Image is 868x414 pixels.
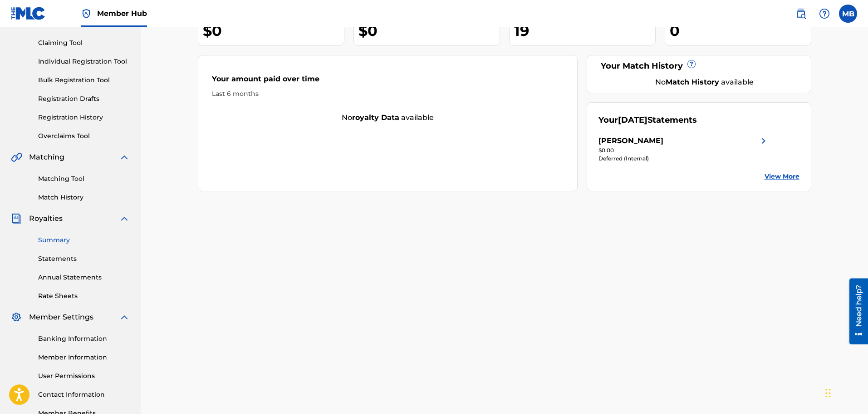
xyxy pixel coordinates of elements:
a: Annual Statements [38,273,130,282]
img: search [795,8,806,19]
a: Registration History [38,113,130,122]
span: Member Settings [29,312,93,323]
a: Match History [38,193,130,202]
span: Member Hub [97,8,147,19]
img: Member Settings [11,312,22,323]
a: Rate Sheets [38,291,130,301]
div: No available [198,112,578,123]
iframe: Chat Widget [823,370,868,414]
div: $0 [203,20,344,41]
div: [PERSON_NAME] [598,135,663,146]
div: Your Match History [598,60,799,72]
img: right chevron icon [758,135,769,146]
img: expand [119,213,130,224]
a: Summary [38,235,130,245]
a: Claiming Tool [38,38,130,48]
img: Royalties [11,213,22,224]
a: User Permissions [38,371,130,381]
img: expand [119,312,130,323]
span: Royalties [29,213,63,224]
div: Last 6 months [212,89,564,99]
div: 0 [670,20,811,41]
div: Your amount paid over time [212,74,564,89]
a: View More [765,172,799,181]
strong: royalty data [352,113,399,122]
a: Banking Information [38,334,130,344]
a: Overclaims Tool [38,131,130,141]
div: No available [610,77,799,88]
img: help [819,8,830,19]
div: Your Statements [598,114,697,126]
a: [PERSON_NAME]right chevron icon$0.00Deferred (Internal) [598,135,769,163]
img: Matching [11,152,22,163]
div: $0 [358,20,500,41]
span: [DATE] [618,115,647,125]
span: ? [688,60,695,68]
img: expand [119,152,130,163]
div: 19 [514,20,655,41]
img: Top Rightsholder [81,8,92,19]
a: Matching Tool [38,174,130,184]
div: $0.00 [598,146,769,155]
div: Help [815,5,834,23]
strong: Match History [666,78,719,86]
div: User Menu [839,5,857,23]
a: Registration Drafts [38,94,130,104]
img: MLC Logo [11,7,46,20]
a: Public Search [792,5,810,23]
iframe: Resource Center [843,278,868,344]
div: Need help? [10,6,22,48]
a: Statements [38,254,130,264]
a: Member Information [38,353,130,362]
div: Drag [825,379,831,407]
a: Bulk Registration Tool [38,75,130,85]
div: Deferred (Internal) [598,155,769,163]
a: Contact Information [38,390,130,399]
a: Individual Registration Tool [38,57,130,66]
span: Matching [29,152,64,163]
